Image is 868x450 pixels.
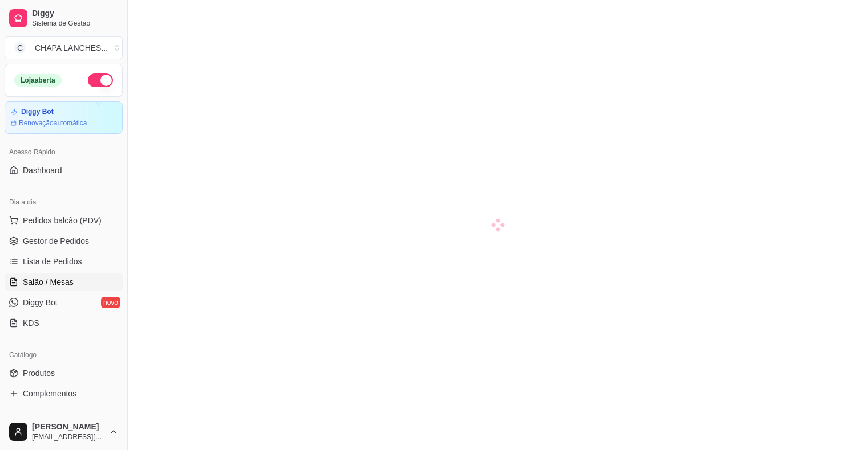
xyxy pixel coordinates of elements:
div: Acesso Rápido [5,143,123,161]
div: CHAPA LANCHES ... [35,42,108,54]
span: Dashboard [23,165,62,176]
a: Dashboard [5,161,123,179]
span: [EMAIL_ADDRESS][DOMAIN_NAME] [32,432,104,441]
article: Renovação automática [19,118,87,128]
a: Salão / Mesas [5,273,123,291]
div: Loja aberta [14,74,62,87]
a: Complementos [5,384,123,403]
span: [PERSON_NAME] [32,422,104,432]
span: Sistema de Gestão [32,19,118,28]
span: C [14,42,26,54]
button: Pedidos balcão (PDV) [5,211,123,230]
span: Lista de Pedidos [23,256,82,267]
span: Produtos [23,367,55,379]
span: Diggy Bot [23,297,58,308]
button: Alterar Status [88,73,113,87]
div: Dia a dia [5,193,123,211]
a: Diggy BotRenovaçãoautomática [5,101,123,134]
a: Lista de Pedidos [5,252,123,271]
button: Select a team [5,36,123,59]
a: Gestor de Pedidos [5,232,123,250]
span: Diggy [32,9,118,19]
span: KDS [23,317,39,329]
article: Diggy Bot [21,108,54,116]
span: Pedidos balcão (PDV) [23,215,102,226]
span: Salão / Mesas [23,276,74,288]
button: [PERSON_NAME][EMAIL_ADDRESS][DOMAIN_NAME] [5,418,123,445]
a: DiggySistema de Gestão [5,5,123,32]
span: Complementos [23,388,76,399]
a: Produtos [5,364,123,382]
a: Diggy Botnovo [5,293,123,312]
a: KDS [5,314,123,332]
span: Gestor de Pedidos [23,235,89,247]
div: Catálogo [5,346,123,364]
